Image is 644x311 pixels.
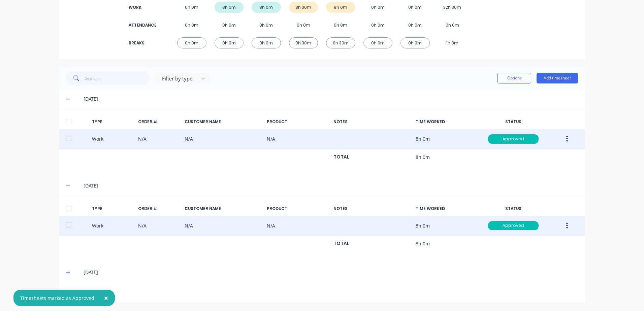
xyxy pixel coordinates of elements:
[416,119,477,125] div: TIME WORKED
[177,2,206,13] div: 0h 0m
[267,206,328,212] div: PRODUCT
[400,20,430,31] div: 0h 0m
[129,4,156,10] div: WORK
[326,20,355,31] div: 0h 0m
[267,119,328,125] div: PRODUCT
[326,37,355,48] div: 0h 30m
[92,206,133,212] div: TYPE
[252,2,281,13] div: 8h 0m
[129,22,156,28] div: ATTENDANCE
[289,37,318,48] div: 0h 30m
[97,290,115,306] button: Close
[138,206,179,212] div: ORDER #
[438,2,467,13] div: 32h 30m
[333,119,410,125] div: NOTES
[215,2,244,13] div: 8h 0m
[416,206,477,212] div: TIME WORKED
[215,20,244,31] div: 0h 0m
[84,95,578,103] div: [DATE]
[215,37,244,48] div: 0h 0m
[400,2,430,13] div: 0h 0m
[400,37,430,48] div: 0h 0m
[363,20,393,31] div: 0h 0m
[289,20,318,31] div: 0h 0m
[84,269,578,276] div: [DATE]
[333,206,410,212] div: NOTES
[20,295,94,302] div: Timesheets marked as Approved
[363,2,393,13] div: 0h 0m
[185,206,261,212] div: CUSTOMER NAME
[438,20,467,31] div: 0h 0m
[438,37,467,48] div: 1h 0m
[483,206,544,212] div: STATUS
[177,20,206,31] div: 0h 0m
[252,20,281,31] div: 0h 0m
[138,119,179,125] div: ORDER #
[252,37,281,48] div: 0h 0m
[537,73,578,83] button: Add timesheet
[104,293,108,303] span: ×
[497,73,531,83] button: Options
[92,119,133,125] div: TYPE
[483,119,544,125] div: STATUS
[129,40,156,46] div: BREAKS
[177,37,206,48] div: 0h 0m
[488,221,539,231] div: Approved
[289,2,318,13] div: 8h 30m
[84,289,578,296] div: [DATE]
[326,2,355,13] div: 8h 0m
[363,37,393,48] div: 0h 0m
[185,119,261,125] div: CUSTOMER NAME
[85,71,151,85] input: Search...
[488,134,539,144] div: Approved
[84,182,578,189] div: [DATE]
